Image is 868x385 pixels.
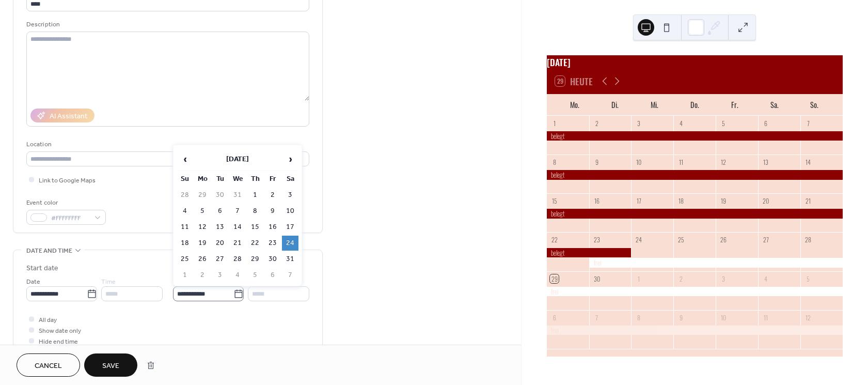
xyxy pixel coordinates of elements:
[719,197,728,206] div: 19
[762,313,770,322] div: 11
[177,149,193,170] span: ‹
[177,204,193,219] td: 4
[229,188,246,203] td: 31
[592,119,601,128] div: 2
[547,287,843,296] div: frei
[264,188,281,203] td: 2
[719,313,728,322] div: 10
[715,94,754,115] div: Fr.
[212,268,228,283] td: 3
[247,268,263,283] td: 5
[635,119,643,128] div: 3
[101,276,116,287] span: Time
[762,158,770,167] div: 13
[547,55,843,69] div: [DATE]
[177,236,193,251] td: 18
[282,149,298,170] span: ›
[264,204,281,219] td: 9
[247,204,263,219] td: 8
[592,313,601,322] div: 7
[264,220,281,235] td: 16
[804,158,813,167] div: 14
[677,119,686,128] div: 4
[194,268,211,283] td: 2
[17,353,80,377] button: Cancel
[84,353,137,377] button: Save
[282,268,298,283] td: 7
[547,170,843,179] div: belegt
[635,274,643,283] div: 1
[804,236,813,244] div: 28
[248,276,262,287] span: Time
[592,197,601,206] div: 16
[595,94,635,115] div: Di.
[229,220,246,235] td: 14
[719,274,728,283] div: 3
[282,220,298,235] td: 17
[635,197,643,206] div: 17
[247,236,263,251] td: 22
[212,252,228,267] td: 27
[677,236,686,244] div: 25
[677,197,686,206] div: 18
[264,172,281,187] th: Fr
[212,204,228,219] td: 6
[229,268,246,283] td: 4
[194,204,211,219] td: 5
[177,268,193,283] td: 1
[212,188,228,203] td: 30
[194,236,211,251] td: 19
[804,274,813,283] div: 5
[194,148,281,171] th: [DATE]
[212,236,228,251] td: 20
[719,119,728,128] div: 5
[39,175,96,186] span: Link to Google Maps
[177,220,193,235] td: 11
[194,172,211,187] th: Mo
[229,172,246,187] th: We
[26,19,307,30] div: Description
[677,158,686,167] div: 11
[39,336,78,347] span: Hide end time
[719,158,728,167] div: 12
[762,274,770,283] div: 4
[51,213,89,224] span: #FFFFFFFF
[229,236,246,251] td: 21
[547,209,843,218] div: belegt
[26,276,40,287] span: Date
[635,313,643,322] div: 8
[550,158,559,167] div: 8
[102,361,119,372] span: Save
[26,139,307,150] div: Location
[35,361,62,372] span: Cancel
[212,172,228,187] th: Tu
[247,172,263,187] th: Th
[229,252,246,267] td: 28
[194,188,211,203] td: 29
[555,94,595,115] div: Mo.
[282,172,298,187] th: Sa
[762,119,770,128] div: 6
[550,313,559,322] div: 6
[547,248,632,257] div: belegt
[550,197,559,206] div: 15
[719,236,728,244] div: 26
[247,188,263,203] td: 1
[212,220,228,235] td: 13
[795,94,834,115] div: So.
[264,268,281,283] td: 6
[592,236,601,244] div: 23
[550,119,559,128] div: 1
[247,220,263,235] td: 15
[282,188,298,203] td: 3
[177,188,193,203] td: 28
[39,315,57,326] span: All day
[264,252,281,267] td: 30
[804,313,813,322] div: 12
[804,119,813,128] div: 7
[229,204,246,219] td: 7
[194,252,211,267] td: 26
[247,252,263,267] td: 29
[282,236,298,251] td: 24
